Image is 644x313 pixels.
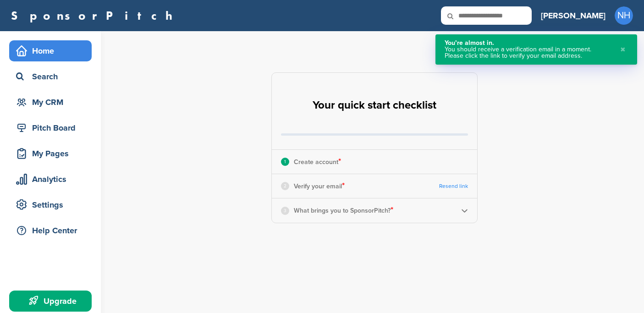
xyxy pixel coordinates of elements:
div: 2 [281,182,289,190]
div: My Pages [14,145,92,162]
div: Home [14,43,92,59]
div: Settings [14,197,92,213]
h2: Your quick start checklist [313,95,436,115]
div: You should receive a verification email in a moment. Please click the link to verify your email a... [445,46,611,59]
a: My Pages [9,143,92,164]
div: Help Center [14,222,92,239]
div: Pitch Board [14,120,92,136]
a: Settings [9,194,92,215]
a: Help Center [9,220,92,241]
div: My CRM [14,94,92,110]
a: My CRM [9,92,92,113]
h3: [PERSON_NAME] [541,9,605,22]
p: Verify your email [294,180,345,192]
a: Upgrade [9,291,92,312]
button: Close [618,40,628,59]
a: Home [9,40,92,61]
p: Create account [294,156,341,168]
a: Resend link [439,183,468,190]
a: Analytics [9,169,92,190]
a: Pitch Board [9,117,92,138]
a: SponsorPitch [11,10,178,22]
div: 3 [281,207,289,215]
div: 1 [281,158,289,166]
div: Analytics [14,171,92,187]
div: You’re almost in. [445,40,611,46]
a: Search [9,66,92,87]
a: [PERSON_NAME] [541,5,605,26]
div: Upgrade [14,293,92,309]
div: Search [14,68,92,85]
span: NH [615,6,633,25]
img: Checklist arrow 2 [461,207,468,214]
p: What brings you to SponsorPitch? [294,204,393,216]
